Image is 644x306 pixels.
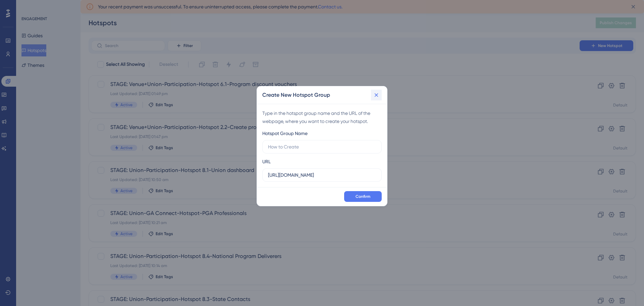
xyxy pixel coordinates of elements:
[262,109,382,125] div: Type in the hotspot group name and the URL of the webpage, where you want to create your hotspot.
[268,171,376,179] input: https://www.example.com
[262,91,330,99] h2: Create New Hotspot Group
[268,143,376,150] input: How to Create
[356,194,370,199] span: Confirm
[262,129,308,137] div: Hotspot Group Name
[262,158,271,166] div: URL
